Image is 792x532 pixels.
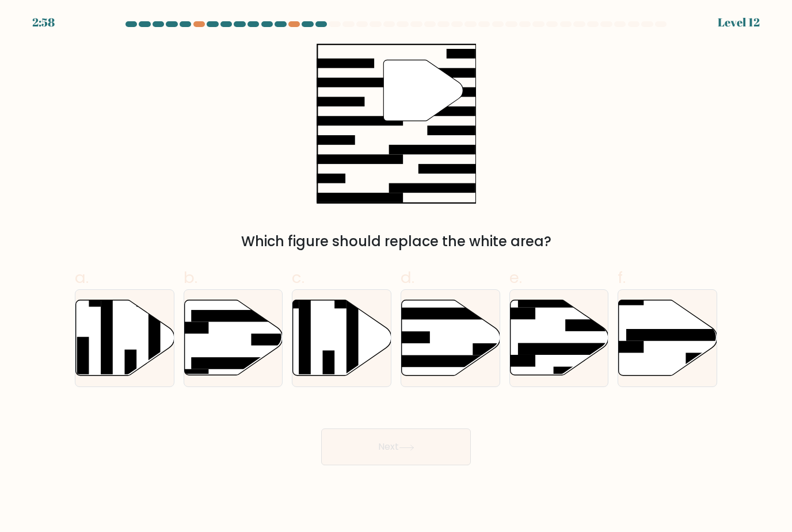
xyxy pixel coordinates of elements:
[321,428,471,465] button: Next
[75,266,89,289] span: a.
[292,266,304,289] span: c.
[32,14,55,31] div: 2:58
[718,14,760,31] div: Level 12
[618,266,626,289] span: f.
[184,266,197,289] span: b.
[401,266,414,289] span: d.
[509,266,522,289] span: e.
[82,231,710,252] div: Which figure should replace the white area?
[383,60,463,121] g: "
